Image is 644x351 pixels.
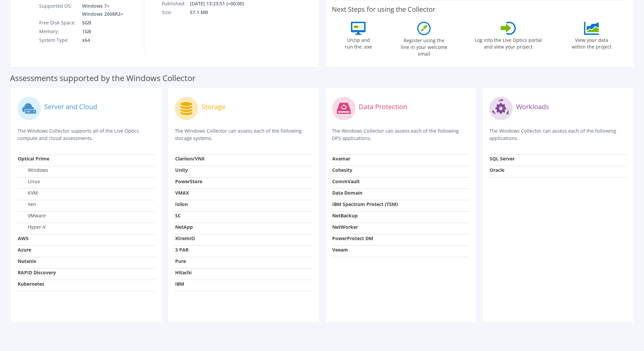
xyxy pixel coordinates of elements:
[333,224,358,230] strong: NetWorker
[77,36,125,45] td: x64
[77,27,125,36] td: 1GB
[175,201,188,207] strong: Isilon
[359,103,408,110] label: Data Protection
[333,247,348,253] strong: Veeam
[39,27,77,36] td: Memory:
[175,190,189,196] strong: VMAX
[44,103,97,110] label: Server and Cloud
[175,212,181,219] strong: SC
[10,75,196,81] label: Assessments supported by the Windows Collector
[489,127,627,142] p: The Windows Collector can assess each of the following applications.
[161,8,190,17] td: Size:
[77,18,125,27] td: 5GB
[18,167,48,173] label: Windows
[39,18,77,27] td: Free Disk Space:
[175,281,184,287] strong: IBM
[333,190,363,196] strong: Data Domain
[333,201,398,207] strong: IBM Spectrum Protect (TSM)
[18,224,46,230] label: Hyper-V
[490,155,515,162] strong: SQL Server
[175,178,202,185] strong: PowerStore
[18,212,46,219] label: VMware
[18,190,38,196] label: KVM
[190,8,253,17] td: 57.1 MB
[567,35,616,50] label: View your data within the project
[17,127,155,142] p: The Windows Collector supports all of the Live Optics compute and cloud assessments.
[333,178,360,185] strong: CommVault
[18,178,40,185] label: Linux
[175,269,192,276] strong: Hitachi
[490,167,504,173] strong: Oracle
[18,281,44,287] strong: Kubernetes
[333,155,351,162] strong: Avamar
[202,103,225,110] label: Storage
[18,235,28,241] strong: AWS
[18,201,36,208] label: Xen
[332,127,470,142] p: The Windows Collector can assess each of the following DPS applications.
[18,155,49,162] strong: Optical Prime
[333,235,373,241] strong: PowerProtect DM
[516,103,549,110] label: Workloads
[175,167,188,173] strong: Unity
[18,247,31,253] strong: Azure
[18,269,56,276] strong: RAPID Discovery
[333,212,358,219] strong: NetBackup
[175,247,189,253] strong: 3 PAR
[18,258,36,264] strong: Nutanix
[39,2,77,18] td: Supported OS:
[343,35,374,50] label: Unzip and run the .exe
[175,127,312,142] p: The Windows Collector can assess each of the following storage systems.
[175,235,195,241] strong: XtremIO
[475,35,542,50] label: Log into the Live Optics portal and view your project
[175,155,205,162] strong: Clariion/VNX
[77,2,125,18] td: Windows 7+ Windows 2008R2+
[39,36,77,45] td: System Type:
[332,5,436,13] label: Next Steps for using the Collector
[333,167,353,173] strong: Cohesity
[399,35,449,57] label: Register using the line in your welcome email
[175,258,186,264] strong: Pure
[175,224,193,230] strong: NetApp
